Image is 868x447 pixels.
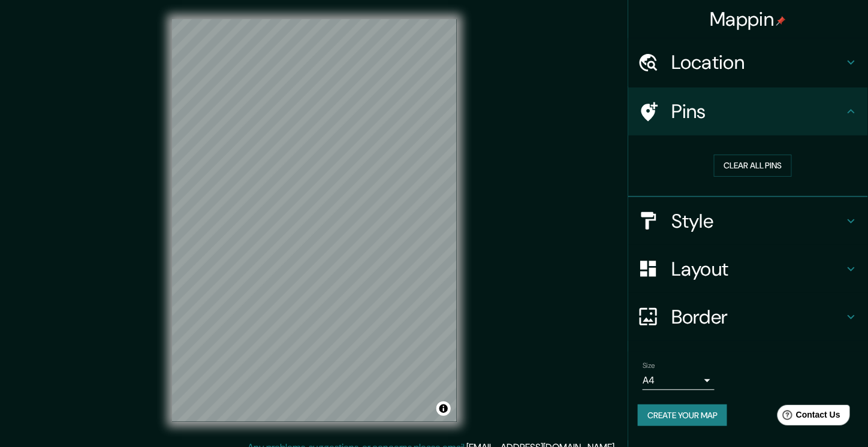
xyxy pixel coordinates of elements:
[776,16,786,26] img: pin-icon.png
[671,99,844,123] h4: Pins
[628,87,868,135] div: Pins
[710,7,786,31] h4: Mappin
[436,401,451,416] button: Toggle attribution
[671,305,844,329] h4: Border
[671,257,844,281] h4: Layout
[172,19,457,422] canvas: Map
[638,404,727,427] button: Create your map
[643,371,715,390] div: A4
[628,245,868,293] div: Layout
[643,360,655,370] label: Size
[628,38,868,86] div: Location
[671,50,844,74] h4: Location
[628,197,868,245] div: Style
[671,209,844,233] h4: Style
[714,155,792,177] button: Clear all pins
[628,293,868,341] div: Border
[761,400,855,434] iframe: Help widget launcher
